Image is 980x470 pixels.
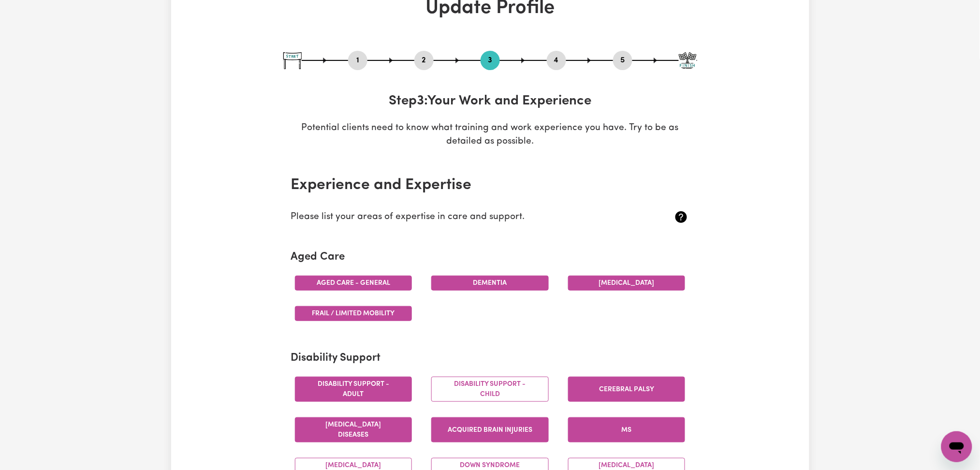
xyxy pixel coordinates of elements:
button: MS [568,417,686,442]
button: [MEDICAL_DATA] [568,276,686,291]
button: Disability support - Child [431,377,549,402]
h2: Aged Care [291,251,689,264]
button: Dementia [431,276,549,291]
button: Frail / limited mobility [295,306,412,321]
button: Go to step 3 [481,54,500,67]
button: Disability support - Adult [295,377,412,402]
button: Go to step 1 [348,54,367,67]
button: Go to step 5 [613,54,632,67]
iframe: Button to launch messaging window [941,431,972,462]
button: Aged care - General [295,276,412,291]
button: Go to step 4 [547,54,566,67]
p: Potential clients need to know what training and work experience you have. Try to be as detailed ... [283,121,697,149]
h3: Step 3 : Your Work and Experience [283,93,697,110]
button: [MEDICAL_DATA] Diseases [295,417,412,442]
h2: Disability Support [291,352,689,365]
button: Go to step 2 [414,54,434,67]
p: Please list your areas of expertise in care and support. [291,210,623,224]
button: Acquired Brain Injuries [431,417,549,442]
h2: Experience and Expertise [291,176,689,194]
button: Cerebral Palsy [568,377,686,402]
